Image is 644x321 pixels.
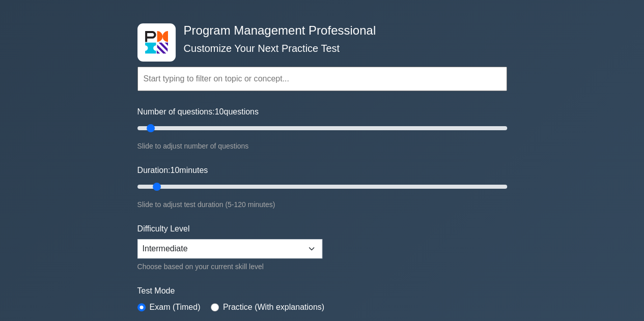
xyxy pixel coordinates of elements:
h4: Program Management Professional [180,23,457,38]
div: Slide to adjust number of questions [137,140,507,152]
label: Number of questions: questions [137,106,259,118]
label: Practice (With explanations) [223,301,324,313]
label: Duration: minutes [137,164,208,177]
div: Slide to adjust test duration (5-120 minutes) [137,198,507,211]
div: Choose based on your current skill level [137,260,322,273]
label: Test Mode [137,285,507,297]
input: Start typing to filter on topic or concept... [137,67,507,91]
span: 10 [170,166,179,174]
span: 10 [215,107,224,116]
label: Difficulty Level [137,223,190,235]
label: Exam (Timed) [150,301,201,313]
